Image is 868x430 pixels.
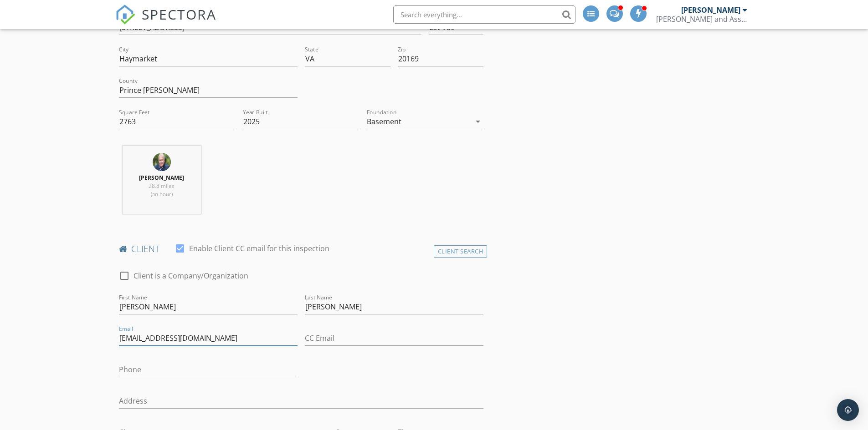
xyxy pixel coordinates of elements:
span: SPECTORA [142,5,216,24]
div: [PERSON_NAME] [681,5,740,15]
span: (an hour) [151,190,173,198]
img: The Best Home Inspection Software - Spectora [115,5,135,25]
a: SPECTORA [115,12,216,31]
img: july_22_2020.jpg [153,153,171,171]
div: Client Search [434,245,488,258]
label: Enable Client CC email for this inspection [189,244,329,253]
input: Search everything... [393,5,575,24]
span: 28.8 miles [149,182,175,190]
strong: [PERSON_NAME] [139,174,184,182]
label: Client is a Company/Organization [134,271,248,280]
h4: client [119,243,484,255]
i: arrow_drop_down [473,116,483,127]
div: Open Intercom Messenger [837,399,859,421]
div: Biller and Associates, L.L.C. [656,15,747,24]
div: Basement [367,117,401,126]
